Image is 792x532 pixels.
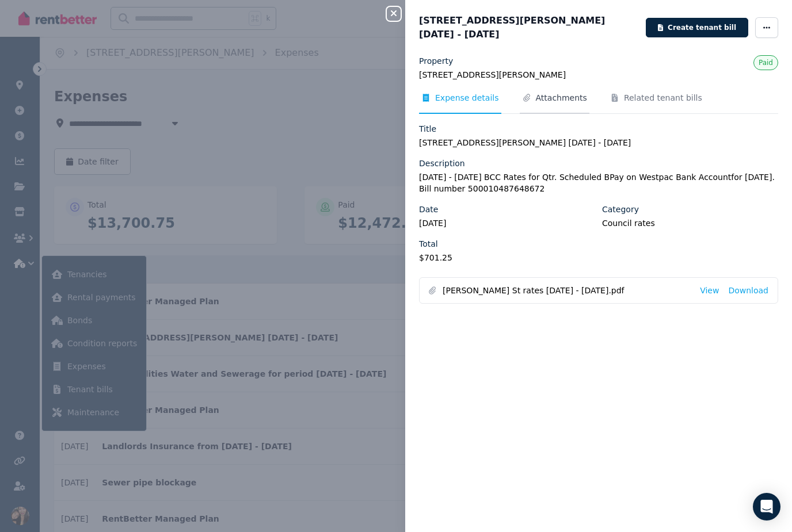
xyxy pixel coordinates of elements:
nav: Tabs [419,92,778,114]
span: [PERSON_NAME] St rates [DATE] - [DATE].pdf [443,285,691,296]
legend: [STREET_ADDRESS][PERSON_NAME] [DATE] - [DATE] [419,137,778,148]
legend: Council rates [602,217,778,229]
div: Open Intercom Messenger [753,493,780,520]
span: Expense details [435,92,499,104]
label: Property [419,55,453,67]
a: Download [728,285,768,296]
legend: [DATE] [419,217,595,229]
span: [STREET_ADDRESS][PERSON_NAME] [DATE] - [DATE] [419,14,639,41]
span: Attachments [536,92,587,104]
label: Category [602,204,639,215]
label: Total [419,238,438,250]
label: Date [419,204,438,215]
legend: [STREET_ADDRESS][PERSON_NAME] [419,69,778,81]
span: Paid [759,59,773,67]
label: Description [419,158,465,169]
a: View [700,285,719,296]
button: Create tenant bill [646,18,748,37]
legend: [DATE] - [DATE] BCC Rates for Qtr. Scheduled BPay on Westpac Bank Accountfor [DATE]. Bill number ... [419,171,778,194]
span: Related tenant bills [624,92,702,104]
label: Title [419,123,436,135]
legend: $701.25 [419,252,595,263]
